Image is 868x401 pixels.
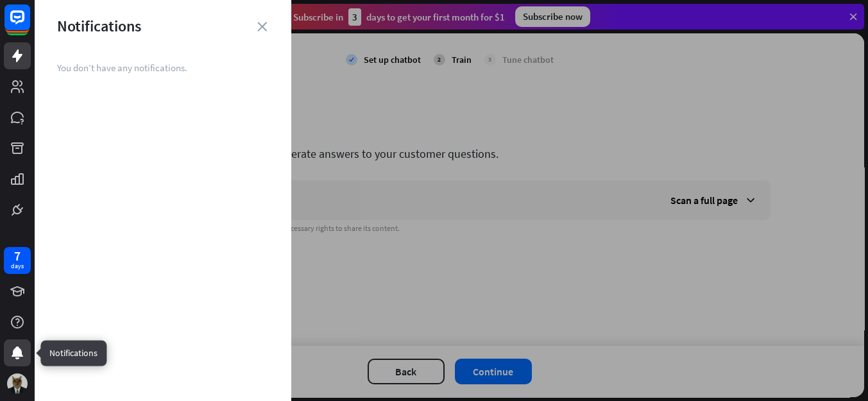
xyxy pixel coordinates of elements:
[35,16,291,36] div: Notifications
[35,62,291,74] div: You don’t have any notifications.
[11,262,24,271] div: days
[14,250,21,262] div: 7
[10,5,49,44] button: Open LiveChat chat widget
[4,247,31,274] a: 7 days
[257,22,267,31] i: close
